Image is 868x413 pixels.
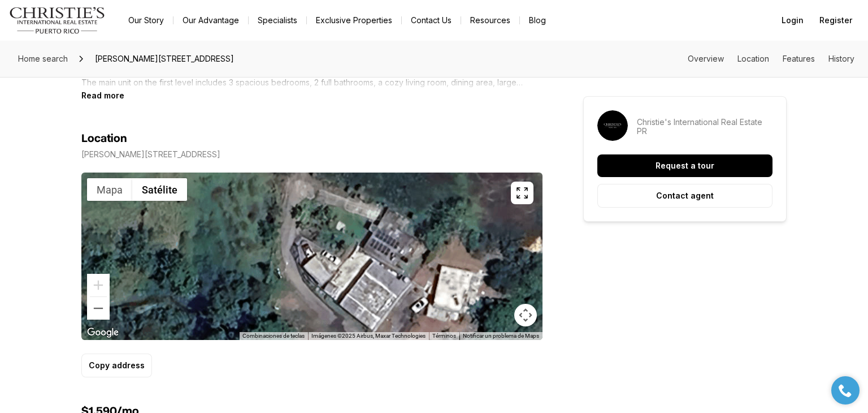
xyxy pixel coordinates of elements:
p: [PERSON_NAME][STREET_ADDRESS] [81,150,220,159]
img: Google [84,325,121,340]
button: Reducir [87,297,110,320]
a: Términos (se abre en una nueva pestaña) [432,333,456,339]
nav: Page section menu [688,54,854,63]
span: [PERSON_NAME][STREET_ADDRESS] [90,50,238,68]
span: Imágenes ©2025 Airbus, Maxar Technologies [311,333,426,339]
button: Muestra el callejero [87,178,132,201]
button: Request a tour [597,154,772,177]
a: Exclusive Properties [307,12,401,28]
a: Specialists [249,12,306,28]
img: logo [9,7,106,34]
a: Our Story [119,12,173,28]
p: Request a tour [656,161,714,170]
button: Copy address [81,354,152,377]
a: Abre esta zona en Google Maps (se abre en una nueva ventana) [84,325,121,340]
a: Blog [520,12,555,28]
a: Resources [461,12,519,28]
button: Contact agent [597,184,772,208]
button: Register [813,9,859,32]
button: Combinaciones de teclas [242,332,305,340]
a: Notificar un problema de Maps [463,333,539,339]
a: Our Advantage [173,12,248,28]
button: Read more [81,91,124,100]
h4: Location [81,132,127,145]
button: Ampliar [87,274,110,296]
span: Register [819,16,852,25]
a: Home search [14,50,72,68]
p: Contact agent [656,191,714,200]
p: Copy address [89,361,145,370]
button: Controles de visualización del mapa [514,304,537,326]
span: Home search [18,54,68,63]
button: Login [775,9,810,32]
a: Skip to: Overview [688,54,724,63]
button: Muestra las imágenes de satélite [132,178,187,201]
a: Skip to: Features [783,54,815,63]
a: Skip to: Location [737,54,769,63]
a: Skip to: History [828,54,854,63]
p: Christie's International Real Estate PR [637,118,772,136]
button: Contact Us [402,12,461,28]
span: Login [782,16,804,25]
